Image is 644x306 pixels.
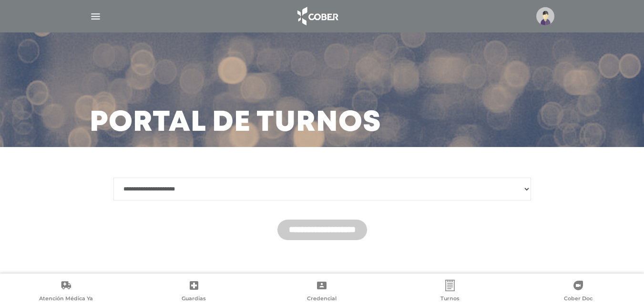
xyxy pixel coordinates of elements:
[536,7,554,25] img: profile-placeholder.svg
[386,280,514,304] a: Turnos
[130,280,258,304] a: Guardias
[307,295,337,304] span: Credencial
[258,280,386,304] a: Credencial
[564,295,593,304] span: Cober Doc
[2,280,130,304] a: Atención Médica Ya
[90,111,381,136] h3: Portal de turnos
[292,5,342,28] img: logo_cober_home-white.png
[90,11,102,22] img: Cober_menu-lines-white.svg
[514,280,642,304] a: Cober Doc
[39,295,93,304] span: Atención Médica Ya
[182,295,206,304] span: Guardias
[440,295,460,304] span: Turnos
